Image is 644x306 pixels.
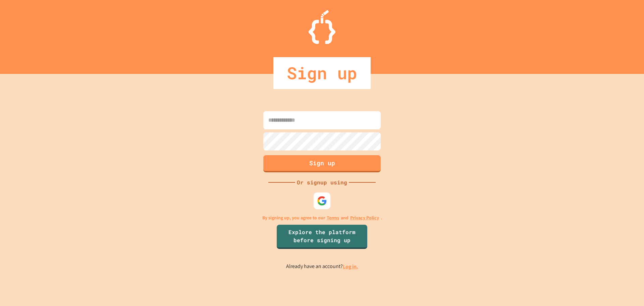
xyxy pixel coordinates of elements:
[327,214,339,221] a: Terms
[273,57,371,89] div: Sign up
[309,10,335,44] img: Logo.svg
[343,263,358,270] a: Log in.
[317,196,327,206] img: google-icon.svg
[350,214,379,221] a: Privacy Policy
[277,225,367,249] a: Explore the platform before signing up
[262,214,382,221] p: By signing up, you agree to our and .
[295,178,349,186] div: Or signup using
[263,155,381,172] button: Sign up
[286,262,358,271] p: Already have an account?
